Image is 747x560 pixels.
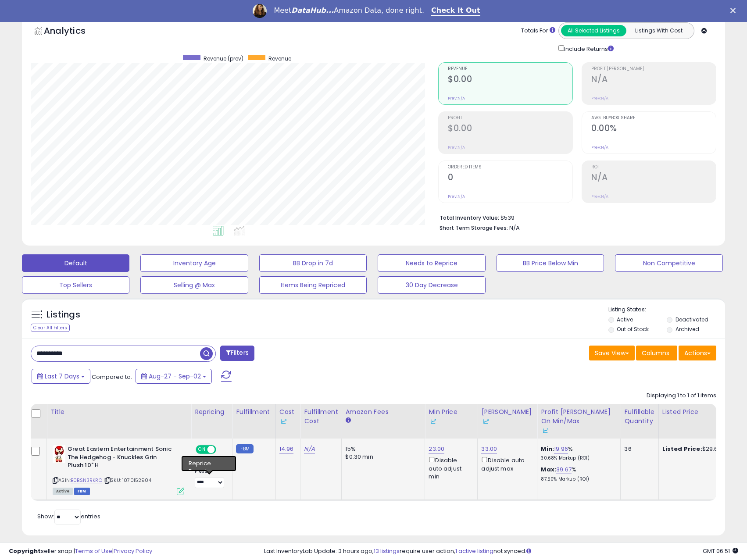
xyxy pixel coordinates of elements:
[204,55,243,62] span: Revenue (prev)
[509,224,520,232] span: N/A
[259,276,367,294] button: Items Being Repriced
[541,426,550,435] img: InventoryLab Logo
[552,43,624,54] div: Include Returns
[140,276,248,294] button: Selling @ Max
[591,194,608,199] small: Prev: N/A
[291,6,334,14] i: DataHub...
[642,349,669,357] span: Columns
[541,407,617,435] div: Profit [PERSON_NAME] on Min/Max
[481,455,530,472] div: Disable auto adjust max
[279,445,294,453] a: 14.96
[46,309,80,321] h5: Listings
[662,407,738,417] div: Listed Price
[448,172,572,184] h2: 0
[591,67,716,71] span: Profit [PERSON_NAME]
[31,324,70,332] div: Clear All Filters
[22,276,129,294] button: Top Sellers
[676,325,699,333] label: Archived
[114,547,152,555] a: Privacy Policy
[374,547,400,555] a: 13 listings
[448,165,572,170] span: Ordered Items
[481,407,533,426] div: [PERSON_NAME]
[92,373,132,381] span: Compared to:
[140,254,248,272] button: Inventory Age
[104,477,151,484] span: | SKU: 1070152904
[662,445,735,453] div: $29.63
[429,445,444,453] a: 23.00
[220,346,254,361] button: Filters
[497,254,604,272] button: BB Price Below Min
[591,145,608,150] small: Prev: N/A
[617,316,633,323] label: Active
[541,426,617,435] div: Some or all of the values in this column are provided from Inventory Lab.
[274,6,424,15] div: Meet Amazon Data, done right.
[279,417,297,426] div: Some or all of the values in this column are provided from Inventory Lab.
[541,445,614,461] div: %
[541,455,614,461] p: 30.68% Markup (ROI)
[481,417,533,426] div: Some or all of the values in this column are provided from Inventory Lab.
[32,369,90,384] button: Last 7 Days
[9,547,41,555] strong: Copyright
[591,96,608,101] small: Prev: N/A
[45,372,79,381] span: Last 7 Days
[615,254,722,272] button: Non Competitive
[617,325,649,333] label: Out of Stock
[345,407,421,417] div: Amazon Fees
[455,547,493,555] a: 1 active listing
[481,445,497,453] a: 33.00
[589,346,635,360] button: Save View
[345,445,418,453] div: 15%
[74,488,90,495] span: FBM
[624,407,654,426] div: Fulfillable Quantity
[448,116,572,121] span: Profit
[440,212,710,222] li: $539
[22,254,129,272] button: Default
[448,123,572,135] h2: $0.00
[448,194,465,199] small: Prev: N/A
[591,74,716,86] h2: N/A
[279,417,288,426] img: InventoryLab Logo
[136,369,212,384] button: Aug-27 - Sep-02
[71,477,102,484] a: B0BSN3RKRC
[429,407,474,426] div: Min Price
[50,407,187,417] div: Title
[53,445,184,494] div: ASIN:
[448,67,572,71] span: Revenue
[636,346,677,360] button: Columns
[378,254,485,272] button: Needs to Reprice
[448,145,465,150] small: Prev: N/A
[541,466,614,482] div: %
[429,417,474,426] div: Some or all of the values in this column are provided from Inventory Lab.
[591,172,716,184] h2: N/A
[264,547,738,556] div: Last InventoryLab Update: 3 hours ago, require user action, not synced.
[537,404,621,439] th: The percentage added to the cost of goods (COGS) that forms the calculator for Min & Max prices.
[448,96,465,101] small: Prev: N/A
[679,346,716,360] button: Actions
[236,444,253,453] small: FBM
[591,123,716,135] h2: 0.00%
[429,417,437,426] img: InventoryLab Logo
[440,214,499,221] b: Total Inventory Value:
[44,25,103,39] h5: Analytics
[268,55,291,62] span: Revenue
[521,27,555,35] div: Totals For
[703,547,738,555] span: 2025-09-10 06:51 GMT
[556,465,572,474] a: 39.67
[279,407,297,426] div: Cost
[591,116,716,121] span: Avg. Buybox Share
[253,4,267,18] img: Profile image for Georgie
[304,407,338,426] div: Fulfillment Cost
[431,6,480,16] a: Check It Out
[345,453,418,461] div: $0.30 min
[215,446,229,453] span: OFF
[37,512,100,521] span: Show: entries
[236,407,272,417] div: Fulfillment
[561,25,626,36] button: All Selected Listings
[195,468,225,488] div: Preset:
[75,547,112,555] a: Terms of Use
[429,455,471,481] div: Disable auto adjust min
[541,476,614,482] p: 87.50% Markup (ROI)
[624,445,651,453] div: 36
[676,316,708,323] label: Deactivated
[68,445,174,472] b: Great Eastern Entertainment Sonic The Hedgehog - Knuckles Grin Plush 10" H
